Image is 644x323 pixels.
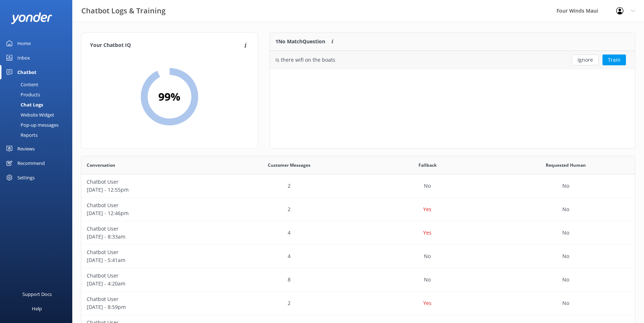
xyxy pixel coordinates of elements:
[32,301,42,316] div: Help
[90,42,242,49] h4: Your Chatbot IQ
[562,229,569,237] p: No
[572,54,599,65] button: Ignore
[87,209,214,217] p: [DATE] - 12:46pm
[87,280,214,288] p: [DATE] - 4:20am
[87,295,214,303] p: Chatbot User
[288,299,291,307] p: 2
[158,88,180,105] h2: 99 %
[4,100,72,110] a: Chat Logs
[270,51,635,69] div: grid
[87,186,214,194] p: [DATE] - 12:55pm
[81,5,166,17] h3: Chatbot Logs & Training
[423,205,432,213] p: Yes
[424,252,431,260] p: No
[423,299,432,307] p: Yes
[288,252,291,260] p: 4
[4,110,72,120] a: Website Widget
[4,90,40,100] div: Products
[17,156,45,170] div: Recommend
[562,276,569,284] p: No
[17,141,35,156] div: Reviews
[87,248,214,256] p: Chatbot User
[17,51,30,65] div: Inbox
[602,54,626,65] button: Train
[17,65,37,79] div: Chatbot
[4,79,72,90] a: Content
[275,38,325,45] p: 1 No Match Question
[4,120,59,130] div: Pop-up messages
[81,221,635,245] div: row
[81,245,635,268] div: row
[87,201,214,209] p: Chatbot User
[288,229,291,237] p: 4
[81,268,635,292] div: row
[546,162,586,169] span: Requested Human
[418,162,437,169] span: Fallback
[87,303,214,311] p: [DATE] - 8:59pm
[11,12,52,24] img: yonder-white-logo.png
[424,276,431,284] p: No
[4,130,38,140] div: Reports
[268,162,310,169] span: Customer Messages
[17,170,35,185] div: Settings
[4,90,72,100] a: Products
[87,233,214,241] p: [DATE] - 8:33am
[288,276,291,284] p: 8
[270,51,635,69] div: row
[423,229,432,237] p: Yes
[424,182,431,190] p: No
[4,120,72,130] a: Pop-up messages
[81,292,635,315] div: row
[562,182,569,190] p: No
[562,205,569,213] p: No
[81,174,635,198] div: row
[87,272,214,280] p: Chatbot User
[87,225,214,233] p: Chatbot User
[4,130,72,140] a: Reports
[22,287,52,301] div: Support Docs
[87,162,115,169] span: Conversation
[562,252,569,260] p: No
[4,79,38,90] div: Content
[288,182,291,190] p: 2
[562,299,569,307] p: No
[17,36,31,51] div: Home
[288,205,291,213] p: 2
[275,56,335,64] div: is there wifi on the boats
[87,256,214,264] p: [DATE] - 5:41am
[81,198,635,221] div: row
[87,178,214,186] p: Chatbot User
[4,100,43,110] div: Chat Logs
[4,110,54,120] div: Website Widget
